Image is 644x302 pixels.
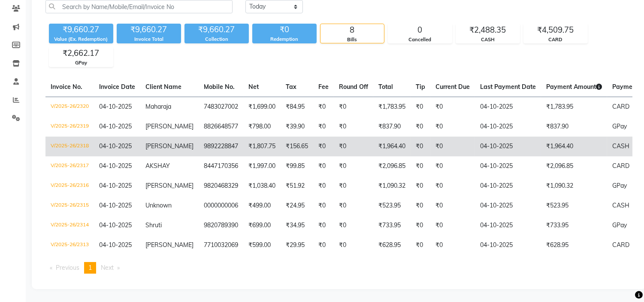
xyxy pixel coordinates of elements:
[145,83,181,91] span: Client Name
[475,176,541,196] td: 04-10-2025
[430,235,475,255] td: ₹0
[199,235,243,255] td: 7710032069
[435,83,470,91] span: Current Due
[99,122,132,130] span: 04-10-2025
[252,36,317,43] div: Redemption
[320,36,384,43] div: Bills
[373,216,411,235] td: ₹733.95
[199,216,243,235] td: 9820789390
[541,117,607,137] td: ₹837.90
[252,24,317,36] div: ₹0
[373,235,411,255] td: ₹628.95
[45,137,94,156] td: V/2025-26/2318
[45,97,94,117] td: V/2025-26/2320
[184,36,249,43] div: Collection
[99,182,132,189] span: 04-10-2025
[334,156,373,176] td: ₹0
[204,83,235,91] span: Mobile No.
[145,162,170,170] span: AKSHAY
[541,235,607,255] td: ₹628.95
[281,156,313,176] td: ₹99.85
[430,156,475,176] td: ₹0
[334,176,373,196] td: ₹0
[475,156,541,176] td: 04-10-2025
[475,97,541,117] td: 04-10-2025
[320,24,384,36] div: 8
[145,241,194,249] span: [PERSON_NAME]
[411,156,430,176] td: ₹0
[524,36,587,43] div: CARD
[318,83,329,91] span: Fee
[334,97,373,117] td: ₹0
[416,83,425,91] span: Tip
[411,216,430,235] td: ₹0
[243,176,281,196] td: ₹1,038.40
[313,156,334,176] td: ₹0
[411,117,430,137] td: ₹0
[334,235,373,255] td: ₹0
[411,137,430,156] td: ₹0
[388,24,452,36] div: 0
[334,196,373,216] td: ₹0
[411,235,430,255] td: ₹0
[281,97,313,117] td: ₹84.95
[99,142,132,150] span: 04-10-2025
[430,137,475,156] td: ₹0
[411,97,430,117] td: ₹0
[145,103,171,110] span: Maharaja
[117,36,181,43] div: Invoice Total
[199,117,243,137] td: 8826648577
[199,97,243,117] td: 7483027002
[184,24,249,36] div: ₹9,660.27
[248,83,259,91] span: Net
[430,216,475,235] td: ₹0
[99,103,132,110] span: 04-10-2025
[45,196,94,216] td: V/2025-26/2315
[475,137,541,156] td: 04-10-2025
[243,137,281,156] td: ₹1,807.75
[313,137,334,156] td: ₹0
[430,196,475,216] td: ₹0
[45,156,94,176] td: V/2025-26/2317
[612,182,627,189] span: GPay
[430,117,475,137] td: ₹0
[99,241,132,249] span: 04-10-2025
[612,122,627,130] span: GPay
[117,24,181,36] div: ₹9,660.27
[99,162,132,170] span: 04-10-2025
[313,117,334,137] td: ₹0
[101,264,114,271] span: Next
[475,117,541,137] td: 04-10-2025
[145,122,194,130] span: [PERSON_NAME]
[430,176,475,196] td: ₹0
[456,24,520,36] div: ₹2,488.35
[45,216,94,235] td: V/2025-26/2314
[546,83,602,91] span: Payment Amount
[49,36,113,43] div: Value (Ex. Redemption)
[430,97,475,117] td: ₹0
[51,83,82,91] span: Invoice No.
[456,36,520,43] div: CASH
[281,216,313,235] td: ₹34.95
[339,83,368,91] span: Round Off
[45,117,94,137] td: V/2025-26/2319
[145,182,194,189] span: [PERSON_NAME]
[373,156,411,176] td: ₹2,096.85
[45,262,632,274] nav: Pagination
[99,201,132,209] span: 04-10-2025
[612,162,629,170] span: CARD
[243,97,281,117] td: ₹1,699.00
[243,156,281,176] td: ₹1,997.00
[388,36,452,43] div: Cancelled
[334,216,373,235] td: ₹0
[541,216,607,235] td: ₹733.95
[612,103,629,110] span: CARD
[243,196,281,216] td: ₹499.00
[373,176,411,196] td: ₹1,090.32
[286,83,296,91] span: Tax
[49,59,113,67] div: GPay
[475,196,541,216] td: 04-10-2025
[475,235,541,255] td: 04-10-2025
[541,137,607,156] td: ₹1,964.40
[612,221,627,229] span: GPay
